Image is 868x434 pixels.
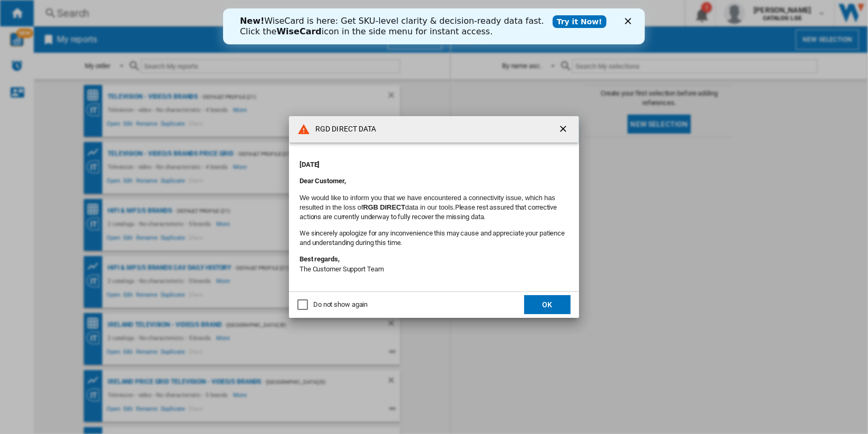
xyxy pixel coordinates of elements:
button: OK [524,295,571,314]
div: Do not show again [313,300,368,309]
font: We would like to inform you that we have encountered a connectivity issue, which has resulted in ... [300,194,555,211]
p: Please rest assured that corrective actions are currently underway to fully recover the missing d... [300,193,568,222]
ng-md-icon: getI18NText('BUTTONS.CLOSE_DIALOG') [558,124,571,136]
p: We sincerely apologize for any inconvenience this may cause and appreciate your patience and unde... [300,229,568,248]
strong: Dear Customer, [300,177,346,185]
h4: RGD DIRECT DATA [310,124,377,135]
div: Close [402,10,412,16]
iframe: Intercom live chat banner [223,8,645,44]
button: getI18NText('BUTTONS.CLOSE_DIALOG') [554,119,575,140]
font: data in our tools. [405,203,455,211]
p: The Customer Support Team [300,254,568,273]
md-checkbox: Do not show again [297,300,368,310]
b: RGB DIRECT [363,203,406,211]
strong: [DATE] [300,161,320,168]
strong: Best regards, [300,255,340,263]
